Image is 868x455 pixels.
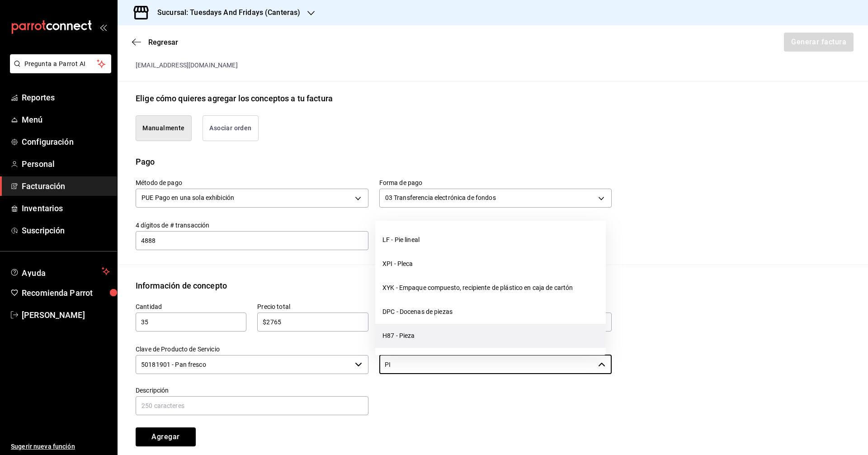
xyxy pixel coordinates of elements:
[22,180,110,192] span: Facturación
[6,66,111,75] a: Pregunta a Parrot AI
[375,228,606,252] li: LF - Pie lineal
[22,158,110,170] span: Personal
[136,280,227,292] div: Información de concepto
[136,179,368,185] label: Método de pago
[22,136,110,148] span: Configuración
[148,38,178,47] span: Regresar
[24,59,97,69] span: Pregunta a Parrot AI
[136,346,368,352] label: Clave de Producto de Servicio
[375,300,606,324] li: DPC - Docenas de piezas
[375,324,606,348] li: H87 - Pieza
[385,193,496,202] span: 03 Transferencia electrónica de fondos
[142,193,234,202] span: PUE Pago en una sola exhibición
[257,317,368,327] input: $0.00
[22,287,110,299] span: Recomienda Parrot
[379,179,612,185] label: Forma de pago
[22,266,98,277] span: Ayuda
[136,303,246,309] label: Cantidad
[22,114,110,126] span: Menú
[22,91,110,104] span: Reportes
[150,7,300,18] h3: Sucursal: Tuesdays And Fridays (Canteras)
[375,276,606,300] li: XYK - Empaque compuesto, recipiente de plástico en caja de cartón
[379,355,595,374] input: Elige una opción
[136,222,368,228] label: 4 dígitos de # transacción
[136,427,196,446] button: Agregar
[22,224,110,237] span: Suscripción
[136,92,333,104] div: Elige cómo quieres agregar los conceptos a tu factura
[136,396,368,415] input: 250 caracteres
[22,202,110,214] span: Inventarios
[136,156,155,168] div: Pago
[136,115,192,141] button: Manualmente
[136,355,351,374] input: Elige una opción
[99,24,107,31] button: open_drawer_menu
[203,115,259,141] button: Asociar orden
[132,38,178,47] button: Regresar
[375,252,606,276] li: XPI - Pleca
[11,442,110,451] span: Sugerir nueva función
[136,61,612,70] div: [EMAIL_ADDRESS][DOMAIN_NAME]
[22,309,110,321] span: [PERSON_NAME]
[10,54,111,73] button: Pregunta a Parrot AI
[136,387,368,393] label: Descripción
[257,303,368,309] label: Precio total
